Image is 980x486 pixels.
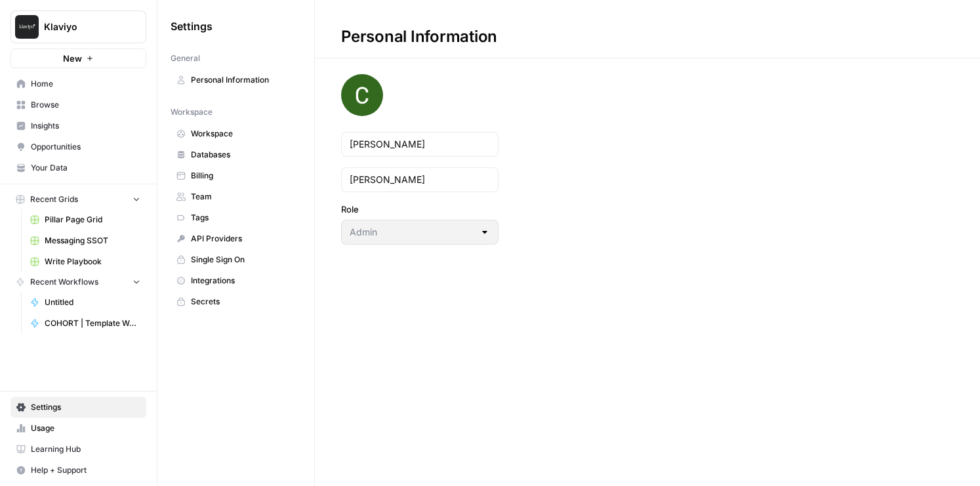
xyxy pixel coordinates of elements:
[10,397,146,418] a: Settings
[341,203,499,216] label: Role
[30,276,98,288] span: Recent Workflows
[191,128,295,140] span: Workspace
[171,165,301,186] a: Billing
[10,272,146,292] button: Recent Workflows
[191,74,295,86] span: Personal Information
[24,251,146,272] a: Write Playbook
[63,52,82,65] span: New
[171,123,301,144] a: Workspace
[10,157,146,178] a: Your Data
[341,74,383,116] img: avatar
[31,120,140,132] span: Insights
[171,144,301,165] a: Databases
[45,235,140,247] span: Messaging SSOT
[191,149,295,161] span: Databases
[191,170,295,182] span: Billing
[191,275,295,287] span: Integrations
[31,464,140,476] span: Help + Support
[191,212,295,224] span: Tags
[24,313,146,334] a: COHORT | Template Workflow
[171,207,301,228] a: Tags
[191,296,295,308] span: Secrets
[10,94,146,115] a: Browse
[171,270,301,291] a: Integrations
[31,78,140,90] span: Home
[10,136,146,157] a: Opportunities
[31,141,140,153] span: Opportunities
[10,439,146,460] a: Learning Hub
[171,52,200,64] span: General
[44,20,123,33] span: Klaviyo
[24,292,146,313] a: Untitled
[10,190,146,209] button: Recent Grids
[31,401,140,413] span: Settings
[171,70,301,91] a: Personal Information
[45,256,140,268] span: Write Playbook
[45,296,140,308] span: Untitled
[45,317,140,329] span: COHORT | Template Workflow
[31,422,140,434] span: Usage
[191,191,295,203] span: Team
[10,73,146,94] a: Home
[30,193,78,205] span: Recent Grids
[191,233,295,245] span: API Providers
[31,99,140,111] span: Browse
[24,209,146,230] a: Pillar Page Grid
[10,418,146,439] a: Usage
[15,15,39,39] img: Klaviyo Logo
[171,186,301,207] a: Team
[10,115,146,136] a: Insights
[315,26,523,47] div: Personal Information
[171,291,301,312] a: Secrets
[171,18,213,34] span: Settings
[171,249,301,270] a: Single Sign On
[10,460,146,481] button: Help + Support
[10,49,146,68] button: New
[171,106,213,118] span: Workspace
[191,254,295,266] span: Single Sign On
[31,443,140,455] span: Learning Hub
[171,228,301,249] a: API Providers
[45,214,140,226] span: Pillar Page Grid
[10,10,146,43] button: Workspace: Klaviyo
[31,162,140,174] span: Your Data
[24,230,146,251] a: Messaging SSOT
